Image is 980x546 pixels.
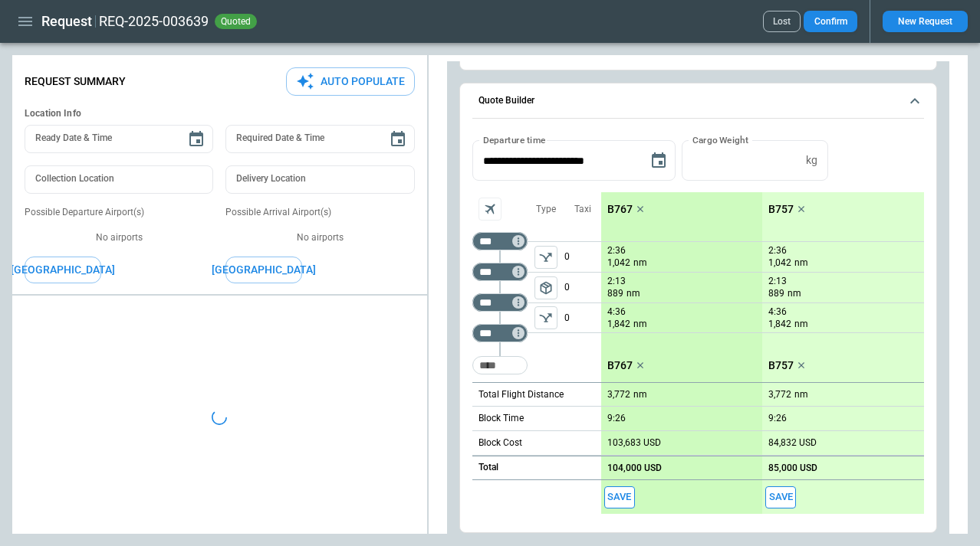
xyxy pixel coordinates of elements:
[534,246,557,269] span: Type of sector
[633,257,647,270] p: nm
[478,436,522,450] p: Block Cost
[607,359,633,372] p: B767
[536,203,556,216] p: Type
[607,318,630,331] p: 1,842
[768,318,791,331] p: 1,842
[768,203,794,216] p: B757
[225,206,414,219] p: Possible Arrival Airport(s)
[768,306,787,318] p: 4:36
[472,232,528,250] div: Too short
[25,257,101,283] button: [GEOGRAPHIC_DATA]
[472,324,528,342] div: Too short
[768,257,791,270] p: 1,042
[765,486,796,508] span: Save this aircraft quote and copy details to clipboard
[643,145,674,176] button: Choose date, selected date is Aug 29, 2025
[768,437,817,449] p: 84,832 USD
[604,486,635,508] span: Save this aircraft quote and copy details to clipboard
[472,140,924,514] div: Quote Builder
[607,276,626,287] p: 2:13
[794,257,808,270] p: nm
[768,276,787,287] p: 2:13
[604,486,635,508] button: Save
[564,273,601,302] p: 0
[788,287,801,300] p: nm
[883,11,968,32] button: New Request
[25,75,126,88] p: Request Summary
[483,133,546,146] label: Departure time
[768,245,787,257] p: 2:36
[768,463,817,474] p: 85,000 USD
[768,287,784,300] p: 889
[478,388,564,401] p: Total Flight Distance
[763,11,801,32] button: Lost
[534,246,557,269] button: left aligned
[804,11,857,32] button: Confirm
[286,67,415,96] button: Auto Populate
[218,16,254,27] span: quoted
[478,412,524,425] p: Block Time
[768,359,794,372] p: B757
[794,388,808,401] p: nm
[607,203,633,216] p: B767
[534,276,557,299] span: Type of sector
[607,463,662,474] p: 104,000 USD
[564,242,601,272] p: 0
[564,303,601,332] p: 0
[607,437,661,449] p: 103,683 USD
[601,192,924,514] div: scrollable content
[692,133,748,146] label: Cargo Weight
[765,486,796,508] button: Save
[478,96,534,106] h6: Quote Builder
[534,306,557,329] button: left aligned
[794,318,808,331] p: nm
[472,263,528,281] div: Too short
[472,356,528,374] div: Too short
[768,389,791,401] p: 3,772
[607,306,626,318] p: 4:36
[534,306,557,329] span: Type of sector
[25,108,415,119] h6: Location Info
[478,198,502,221] span: Aircraft selection
[538,280,554,296] span: package_2
[607,287,623,300] p: 889
[806,154,817,167] p: kg
[607,389,630,401] p: 3,772
[768,413,787,424] p: 9:26
[225,231,414,244] p: No airports
[225,257,302,283] button: [GEOGRAPHIC_DATA]
[534,276,557,299] button: left aligned
[41,12,92,31] h1: Request
[626,287,640,300] p: nm
[383,124,413,155] button: Choose date
[472,293,528,312] div: Too short
[633,388,647,401] p: nm
[472,83,924,119] button: Quote Builder
[607,245,626,257] p: 2:36
[99,12,209,31] h2: REQ-2025-003639
[25,206,213,219] p: Possible Departure Airport(s)
[633,318,647,331] p: nm
[607,257,630,270] p: 1,042
[25,231,213,244] p: No airports
[574,203,591,216] p: Taxi
[607,413,626,424] p: 9:26
[478,463,498,472] h6: Total
[181,124,212,155] button: Choose date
